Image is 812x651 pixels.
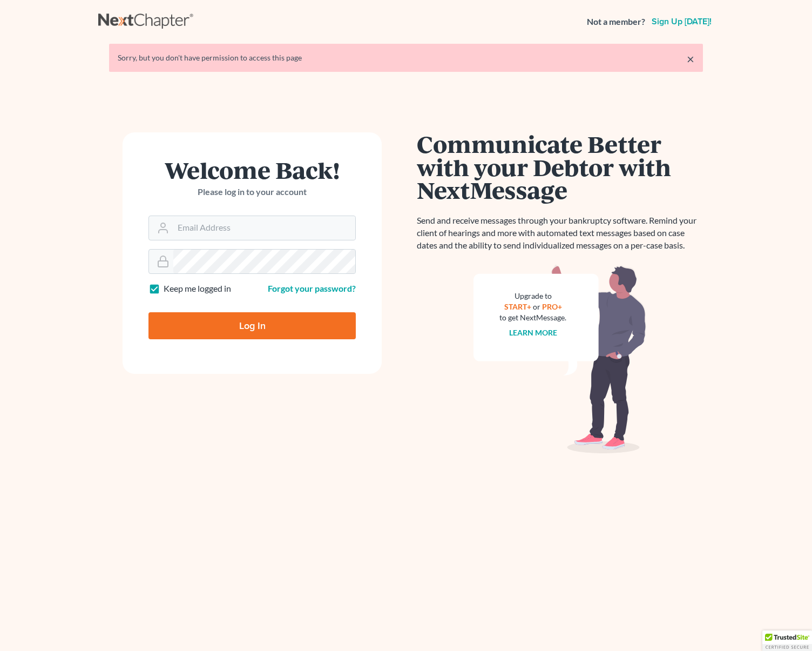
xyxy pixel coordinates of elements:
[499,312,566,323] div: to get NextMessage.
[587,16,645,28] strong: Not a member?
[148,158,356,182] h1: Welcome Back!
[417,214,703,252] p: Send and receive messages through your bankruptcy software. Remind your client of hearings and mo...
[533,302,540,311] span: or
[687,52,694,65] a: ×
[164,283,231,295] label: Keep me logged in
[118,52,694,63] div: Sorry, but you don't have permission to access this page
[542,302,562,311] a: PRO+
[504,302,531,311] a: START+
[148,312,356,339] input: Log In
[417,132,703,202] h1: Communicate Better with your Debtor with NextMessage
[173,216,355,240] input: Email Address
[649,17,714,26] a: Sign up [DATE]!
[762,630,812,651] div: TrustedSite Certified
[499,291,566,301] div: Upgrade to
[268,283,356,293] a: Forgot your password?
[473,265,646,454] img: nextmessage_bg-59042aed3d76b12b5cd301f8e5b87938c9018125f34e5fa2b7a6b67550977c72.svg
[509,328,557,337] a: Learn more
[148,186,356,198] p: Please log in to your account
